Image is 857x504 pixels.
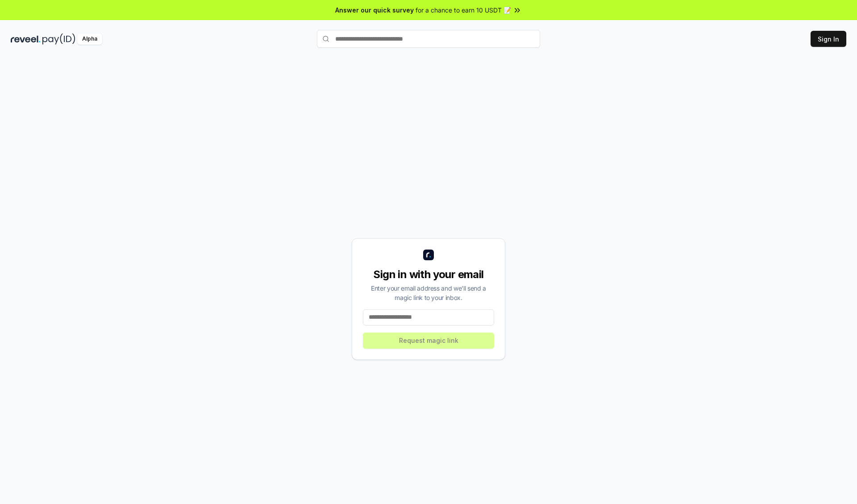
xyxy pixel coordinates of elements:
div: Alpha [77,33,102,45]
div: Sign in with your email [363,267,494,282]
img: logo_small [423,250,434,260]
button: Sign In [811,31,846,47]
span: Answer our quick survey [335,5,414,15]
img: reveel_dark [11,33,41,45]
div: Enter your email address and we’ll send a magic link to your inbox. [363,283,494,302]
img: pay_id [42,33,75,45]
span: for a chance to earn 10 USDT 📝 [416,5,511,15]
